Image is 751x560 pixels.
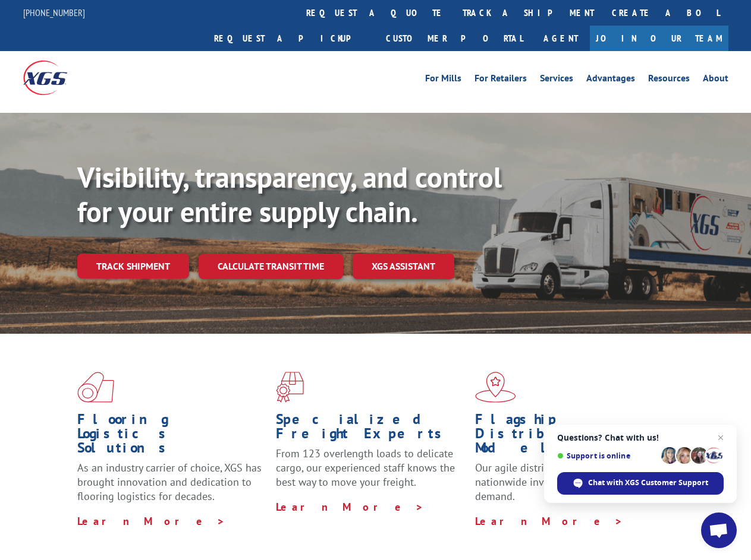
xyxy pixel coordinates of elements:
a: Advantages [586,74,635,87]
a: For Mills [425,74,461,87]
span: Questions? Chat with us! [557,433,724,442]
span: Chat with XGS Customer Support [588,477,708,488]
h1: Flooring Logistics Solutions [77,412,267,461]
a: For Retailers [475,74,527,87]
a: Customer Portal [377,26,532,51]
a: Calculate transit time [199,254,343,279]
a: Track shipment [77,254,189,279]
span: Support is online [557,451,657,460]
a: Agent [532,26,590,51]
h1: Flagship Distribution Model [475,412,665,461]
a: XGS ASSISTANT [353,254,454,279]
a: Resources [648,74,690,87]
img: xgs-icon-total-supply-chain-intelligence-red [77,372,114,403]
img: xgs-icon-flagship-distribution-model-red [475,372,516,403]
span: Our agile distribution network gives you nationwide inventory management on demand. [475,461,661,503]
a: Services [540,74,573,87]
a: About [703,74,728,87]
span: As an industry carrier of choice, XGS has brought innovation and dedication to flooring logistics... [77,461,262,503]
a: Learn More > [77,514,225,528]
span: Close chat [714,431,728,445]
div: Open chat [701,512,737,548]
a: [PHONE_NUMBER] [23,7,85,18]
img: xgs-icon-focused-on-flooring-red [276,372,304,403]
p: From 123 overlength loads to delicate cargo, our experienced staff knows the best way to move you... [276,447,466,499]
h1: Specialized Freight Experts [276,412,466,447]
a: Join Our Team [590,26,728,51]
b: Visibility, transparency, and control for your entire supply chain. [77,159,502,230]
a: Request a pickup [205,26,377,51]
a: Learn More > [475,514,623,528]
a: Learn More > [276,500,424,514]
div: Chat with XGS Customer Support [557,472,724,495]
